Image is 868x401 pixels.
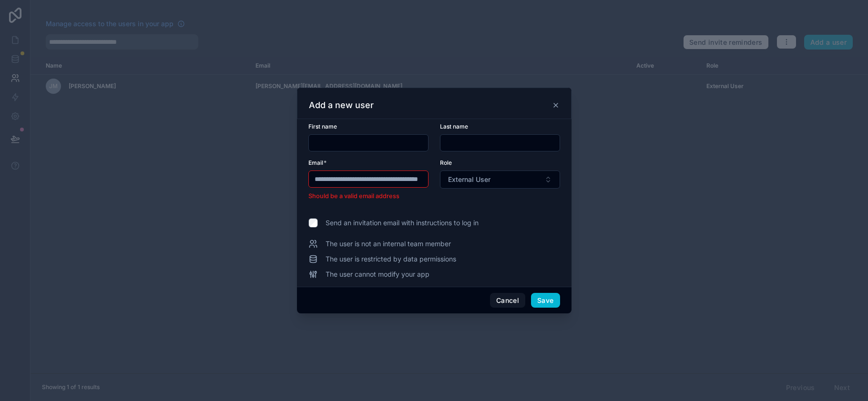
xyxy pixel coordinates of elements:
button: Save [531,293,560,308]
span: Role [440,159,452,166]
li: Should be a valid email address [308,191,429,201]
button: Cancel [490,293,525,308]
h3: Add a new user [309,100,374,111]
span: The user cannot modify your app [326,270,429,279]
input: Send an invitation email with instructions to log in [308,218,318,228]
span: The user is restricted by data permissions [326,254,456,264]
span: First name [308,123,337,130]
button: Select Button [440,170,560,189]
span: The user is not an internal team member [326,239,451,249]
span: Last name [440,123,468,130]
span: Send an invitation email with instructions to log in [326,218,479,228]
span: Email [308,159,323,166]
span: External User [448,175,490,184]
